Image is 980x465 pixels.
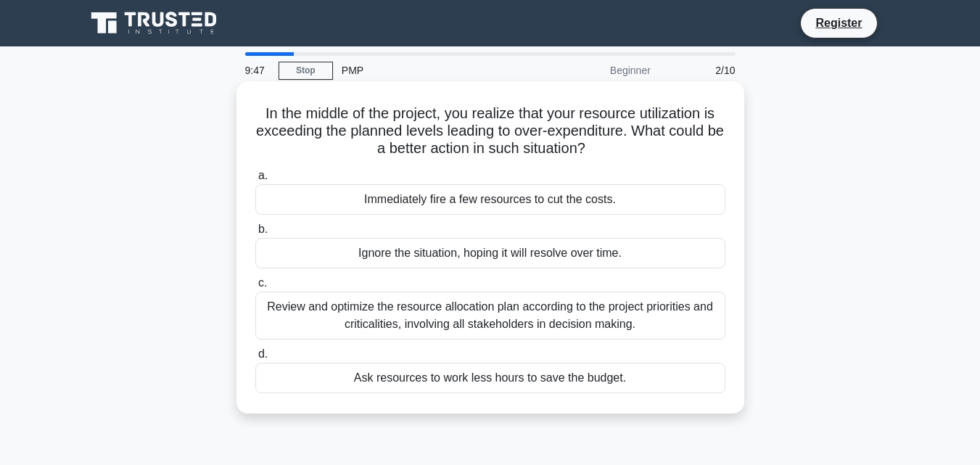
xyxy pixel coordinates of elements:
div: Ignore the situation, hoping it will resolve over time. [255,238,725,268]
div: Ask resources to work less hours to save the budget. [255,363,725,393]
h5: In the middle of the project, you realize that your resource utilization is exceeding the planned... [254,104,727,158]
span: b. [258,223,268,235]
a: Stop [279,62,333,80]
div: Immediately fire a few resources to cut the costs. [255,184,725,215]
span: d. [258,347,268,360]
div: 2/10 [659,56,744,85]
div: 9:47 [236,56,279,85]
div: Beginner [532,56,659,85]
span: c. [258,276,267,289]
div: Review and optimize the resource allocation plan according to the project priorities and critical... [255,292,725,340]
span: a. [258,169,268,181]
a: Register [807,14,870,32]
div: PMP [333,56,532,85]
